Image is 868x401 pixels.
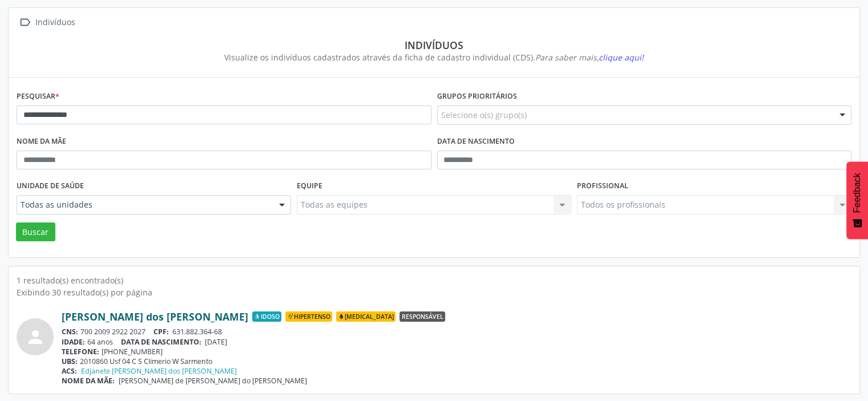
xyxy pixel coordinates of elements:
[62,327,78,337] span: CNS:
[25,327,46,347] i: person
[62,347,851,357] div: [PHONE_NUMBER]
[154,327,169,337] span: CPF:
[119,376,307,386] span: [PERSON_NAME] de [PERSON_NAME] do [PERSON_NAME]
[25,39,843,51] div: Indivíduos
[17,286,851,298] div: Exibindo 30 resultado(s) por página
[441,109,527,121] span: Selecione o(s) grupo(s)
[21,199,268,210] span: Todas as unidades
[252,311,281,322] span: Idoso
[62,347,99,357] span: TELEFONE:
[852,173,862,213] span: Feedback
[62,357,851,366] div: 2010860 Usf 04 C S Climerio W Sarmento
[62,337,851,347] div: 64 anos
[17,14,77,31] a:  Indivíduos
[172,327,222,337] span: 631.882.364-68
[25,51,843,63] div: Visualize os indivíduos cadastrados através da ficha de cadastro individual (CDS).
[16,222,55,242] button: Buscar
[846,161,868,239] button: Feedback - Mostrar pesquisa
[297,177,322,195] label: Equipe
[577,177,628,195] label: Profissional
[33,14,77,31] div: Indivíduos
[17,177,84,195] label: Unidade de saúde
[62,310,248,323] a: [PERSON_NAME] dos [PERSON_NAME]
[62,327,851,337] div: 700 2009 2922 2027
[17,274,851,286] div: 1 resultado(s) encontrado(s)
[62,337,85,347] span: IDADE:
[599,52,644,63] span: clique aqui!
[17,14,33,31] i: 
[285,311,332,322] span: Hipertenso
[205,337,227,347] span: [DATE]
[535,52,644,63] i: Para saber mais,
[81,366,237,376] a: Edjanete [PERSON_NAME] dos [PERSON_NAME]
[437,133,515,151] label: Data de nascimento
[62,366,77,376] span: ACS:
[62,357,78,366] span: UBS:
[121,337,201,347] span: DATA DE NASCIMENTO:
[62,376,115,386] span: NOME DA MÃE:
[17,133,66,151] label: Nome da mãe
[437,88,517,106] label: Grupos prioritários
[17,88,59,106] label: Pesquisar
[336,311,395,322] span: [MEDICAL_DATA]
[399,311,445,322] span: Responsável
